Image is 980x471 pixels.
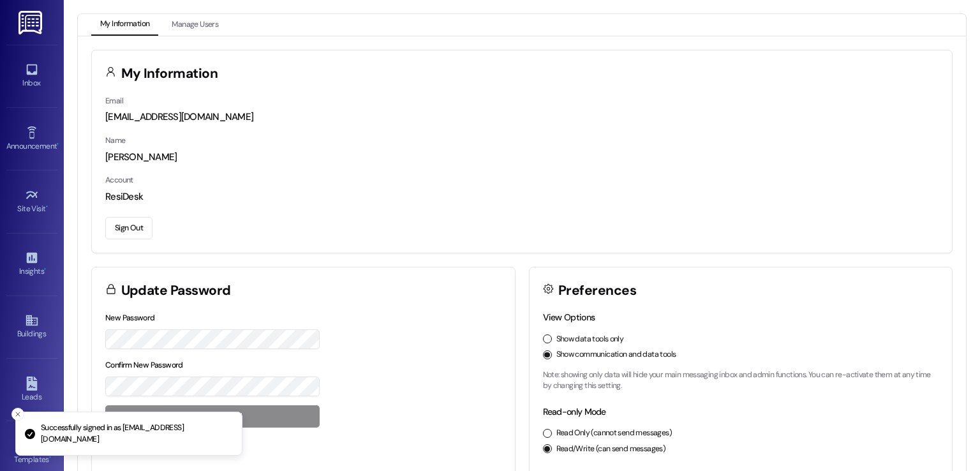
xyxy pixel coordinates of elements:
img: ResiDesk Logo [19,11,45,34]
h3: Update Password [121,284,231,297]
div: [EMAIL_ADDRESS][DOMAIN_NAME] [105,110,939,124]
div: [PERSON_NAME] [105,151,939,164]
h3: Preferences [558,284,636,297]
label: Email [105,96,123,106]
div: ResiDesk [105,190,939,204]
a: Inbox [6,59,57,93]
a: Templates • [6,435,57,470]
span: • [57,140,59,149]
span: • [49,453,51,462]
label: Account [105,175,133,185]
label: Name [105,135,126,146]
a: Site Visit • [6,184,57,219]
label: Show communication and data tools [556,349,676,361]
p: Successfully signed in as [EMAIL_ADDRESS][DOMAIN_NAME] [41,422,232,445]
label: Confirm New Password [105,360,183,370]
button: Sign Out [105,217,152,239]
span: • [46,202,48,211]
a: Leads [6,373,57,407]
p: Note: showing only data will hide your main messaging inbox and admin functions. You can re-activ... [543,370,939,392]
button: Close toast [11,408,24,421]
button: My Information [91,14,158,36]
a: Buildings [6,310,57,344]
label: View Options [543,311,595,323]
label: New Password [105,313,155,323]
span: • [44,265,46,274]
a: Insights • [6,247,57,281]
label: Read-only Mode [543,406,606,417]
h3: My Information [121,67,218,80]
label: Show data tools only [556,334,624,345]
label: Read/Write (can send messages) [556,444,666,455]
label: Read Only (cannot send messages) [556,428,672,439]
button: Manage Users [163,14,227,36]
